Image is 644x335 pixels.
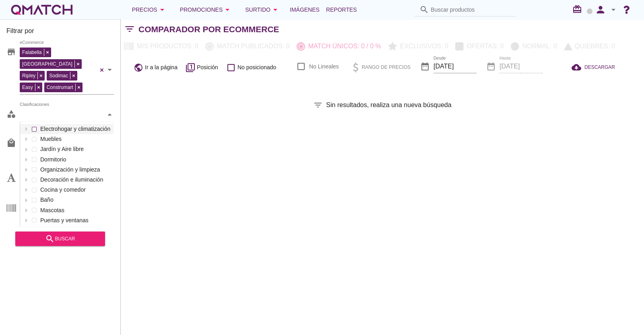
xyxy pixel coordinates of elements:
input: Buscar productos [431,3,511,16]
label: Muebles [38,134,111,144]
div: Clear all [98,45,106,94]
span: Sin resultados, realiza una nueva búsqueda [326,100,451,110]
i: filter_list [313,100,323,110]
a: Reportes [323,2,360,18]
label: Cocina y comedor [38,185,111,195]
i: cloud_download [572,62,584,72]
i: arrow_drop_down [270,5,280,14]
i: category [6,109,16,119]
label: Dormitorio [38,155,111,165]
label: Pisos [38,225,111,236]
label: Puertas y ventanas [38,215,111,225]
a: white-qmatch-logo [10,2,74,18]
i: search [419,5,429,14]
i: filter_list [121,29,138,29]
label: Organización y limpieza [38,165,111,175]
i: store [6,47,16,57]
div: Promociones [180,5,233,14]
label: Electrohogar y climatización [38,124,111,134]
input: Desde [433,60,477,73]
span: Posición [197,63,218,72]
i: person [592,4,609,15]
label: No Lineales [309,62,339,70]
label: Decoración e iluminación [38,175,111,185]
button: Precios [126,2,173,18]
span: No posicionado [237,63,277,72]
label: Jardín y Aire libre [38,144,111,154]
span: [GEOGRAPHIC_DATA] [20,60,74,68]
h2: Comparador por eCommerce [138,23,279,36]
div: Precios [132,5,167,14]
i: arrow_drop_down [609,5,618,14]
span: Sodimac [47,72,70,79]
span: Easy [20,84,35,91]
i: arrow_drop_down [223,5,232,14]
div: Surtido [245,5,280,14]
i: filter_1 [186,63,195,72]
button: buscar [15,232,105,246]
label: Mascotas [38,205,111,215]
a: Imágenes [287,2,323,18]
i: local_mall [6,138,16,148]
i: check_box_outline_blank [226,63,236,72]
i: search [45,234,55,244]
span: Imágenes [290,5,320,14]
i: arrow_drop_down [157,5,167,14]
i: date_range [420,62,430,71]
button: Surtido [239,2,287,18]
span: Ripley [20,72,37,79]
i: public [134,63,143,72]
span: Ir a la página [145,63,178,72]
h3: Filtrar por [6,26,114,39]
div: buscar [22,234,99,244]
span: Construmart [45,84,75,91]
span: Reportes [326,5,357,14]
span: DESCARGAR [584,64,615,71]
label: Baño [38,195,111,205]
i: redeem [572,4,585,14]
button: DESCARGAR [565,60,621,74]
button: Promociones [173,2,239,18]
button: Match únicos: 0 / 0 % [293,39,385,54]
p: Match únicos: 0 / 0 % [305,41,381,51]
span: Falabella [20,49,44,56]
